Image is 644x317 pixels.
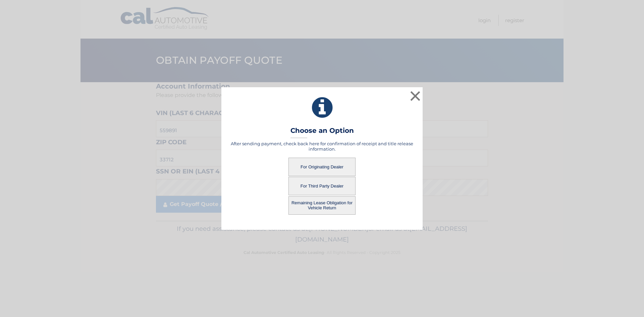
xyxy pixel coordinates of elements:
[288,177,356,195] button: For Third Party Dealer
[288,196,356,215] button: Remaining Lease Obligation for Vehicle Return
[288,158,356,176] button: For Originating Dealer
[230,141,414,152] h5: After sending payment, check back here for confirmation of receipt and title release information.
[409,89,422,103] button: ×
[290,126,354,138] h3: Choose an Option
